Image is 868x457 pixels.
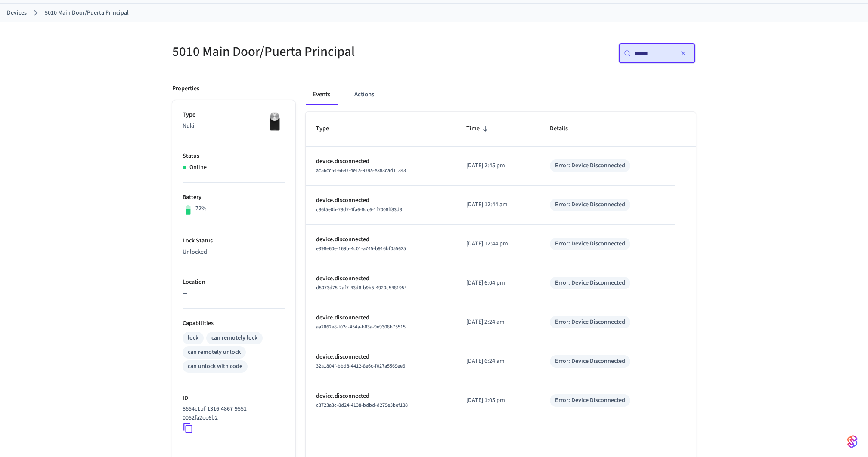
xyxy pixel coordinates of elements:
[550,122,579,135] span: Details
[466,396,529,405] p: [DATE] 1:05 pm
[316,353,446,362] p: device.disconnected
[316,284,407,291] span: d5073d75-2af7-43d8-b9b5-4920c5481954
[316,313,446,322] p: device.disconnected
[555,279,625,288] div: Error: Device Disconnected
[466,318,529,327] p: [DATE] 2:24 am
[316,235,446,244] p: device.disconnected
[316,196,446,205] p: device.disconnected
[466,357,529,366] p: [DATE] 6:24 am
[466,279,529,288] p: [DATE] 6:04 pm
[172,84,199,93] p: Properties
[183,319,285,328] p: Capabilities
[555,318,625,327] div: Error: Device Disconnected
[555,357,625,366] div: Error: Device Disconnected
[183,278,285,287] p: Location
[316,157,446,166] p: device.disconnected
[183,193,285,202] p: Battery
[316,167,406,174] span: ac56cc54-6687-4e1a-979a-e383cad11343
[466,122,491,135] span: Time
[316,245,406,252] span: e398e60e-169b-4c01-a745-b916bf055625
[847,435,858,448] img: SeamLogoGradient.69752ec5.svg
[347,84,381,105] button: Actions
[466,161,529,170] p: [DATE] 2:45 pm
[555,200,625,209] div: Error: Device Disconnected
[306,112,696,420] table: sticky table
[316,122,340,135] span: Type
[306,84,696,105] div: ant example
[183,122,285,131] p: Nuki
[555,161,625,170] div: Error: Device Disconnected
[316,402,408,409] span: c3723a3c-8d24-4138-bdbd-d279e3bef188
[45,9,129,18] a: 5010 Main Door/Puerta Principal
[183,394,285,403] p: ID
[195,204,207,213] p: 72%
[316,274,446,283] p: device.disconnected
[172,43,429,61] h5: 5010 Main Door/Puerta Principal
[183,110,285,120] p: Type
[188,348,241,357] div: can remotely unlock
[211,334,257,343] div: can remotely lock
[316,362,405,370] span: 32a1804f-bbd8-4412-8e6c-f027a5569ee6
[316,392,446,401] p: device.disconnected
[188,334,198,343] div: lock
[316,323,406,331] span: aa2862e8-f02c-454a-b83a-9e9308b75515
[183,236,285,245] p: Lock Status
[306,84,337,105] button: Events
[189,163,207,172] p: Online
[188,362,242,371] div: can unlock with code
[183,405,282,423] p: 8654c1bf-1316-4867-9551-0052fa2ee6b2
[183,289,285,298] p: —
[466,239,529,248] p: [DATE] 12:44 pm
[7,9,27,18] a: Devices
[263,110,285,132] img: Nuki Smart Lock 3.0 Pro Black, Front
[466,200,529,209] p: [DATE] 12:44 am
[555,239,625,248] div: Error: Device Disconnected
[183,248,285,257] p: Unlocked
[555,396,625,405] div: Error: Device Disconnected
[316,206,402,213] span: c86f5e0b-78d7-4fa6-8cc6-1f7008ff83d3
[183,152,285,161] p: Status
